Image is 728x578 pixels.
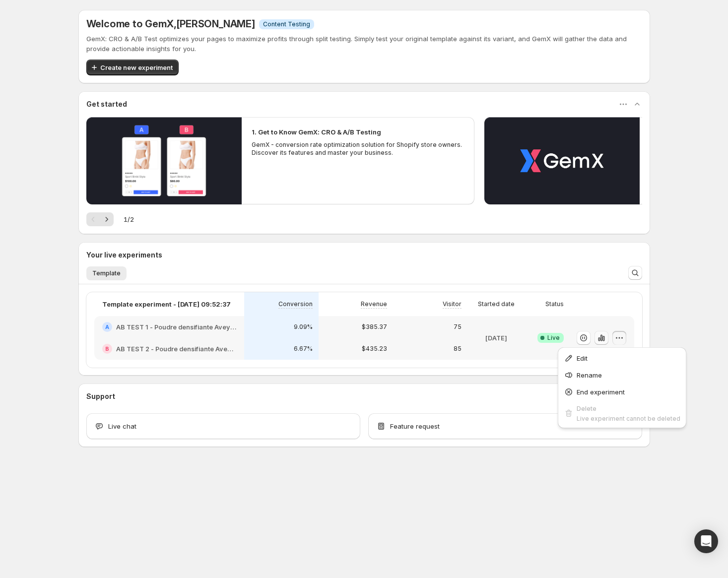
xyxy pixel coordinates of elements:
span: Rename [577,371,602,379]
span: Live [547,334,560,342]
p: Started date [478,300,515,308]
span: Feature request [390,421,440,431]
h2: 1. Get to Know GemX: CRO & A/B Testing [252,127,381,137]
button: End experiment [561,384,683,400]
span: Content Testing [263,20,310,28]
nav: Pagination [86,212,114,226]
span: Template [92,269,121,277]
h2: AB TEST 1 - Poudre densifiante Avey Marron Clair [116,322,236,332]
p: Template experiment - [DATE] 09:52:37 [102,299,231,309]
p: Revenue [361,300,387,308]
span: End experiment [577,388,625,396]
button: Edit [561,350,683,366]
p: Conversion [278,300,313,308]
button: DeleteLive experiment cannot be deleted [561,401,683,425]
button: Play video [484,117,640,204]
span: Live experiment cannot be deleted [577,415,680,422]
p: 6.67% [294,345,313,353]
button: Create new experiment [86,60,179,75]
h3: Support [86,391,115,401]
button: Search and filter results [628,266,642,280]
p: Visitor [443,300,462,308]
div: Open Intercom Messenger [694,529,718,553]
p: 75 [454,323,462,331]
span: 1 / 2 [124,214,134,224]
span: Edit [577,354,588,362]
span: Live chat [108,421,136,431]
p: Status [545,300,564,308]
h2: B [105,346,109,352]
h3: Get started [86,99,127,109]
p: $435.23 [362,345,387,353]
p: 85 [454,345,462,353]
p: GemX - conversion rate optimization solution for Shopify store owners. Discover its features and ... [252,141,465,157]
h5: Welcome to GemX [86,18,255,30]
h2: AB TEST 2 - Poudre densifiante Avey Marron Clair [116,344,236,354]
span: , [PERSON_NAME] [174,18,255,30]
h2: A [105,324,109,330]
button: Next [100,212,114,226]
p: GemX: CRO & A/B Test optimizes your pages to maximize profits through split testing. Simply test ... [86,34,642,54]
button: Play video [86,117,242,204]
div: Delete [577,403,680,413]
h3: Your live experiments [86,250,162,260]
button: Rename [561,367,683,383]
span: Create new experiment [100,63,173,72]
p: [DATE] [485,333,507,343]
p: 9.09% [294,323,313,331]
p: $385.37 [362,323,387,331]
